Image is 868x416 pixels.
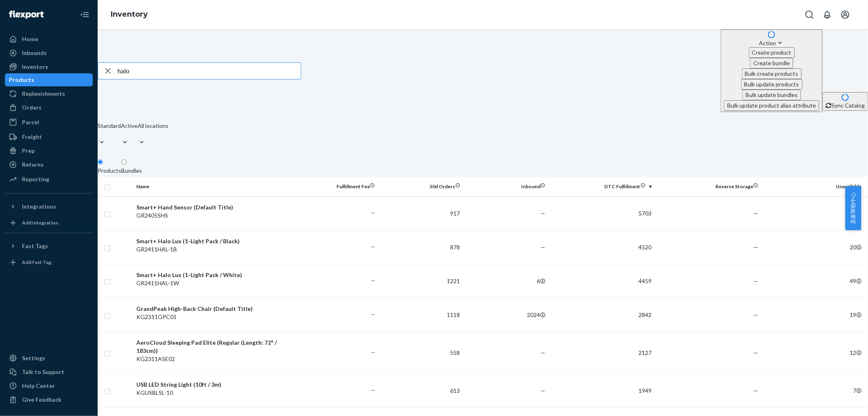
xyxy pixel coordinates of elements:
div: Integrations [22,202,56,211]
input: Active [121,130,122,138]
div: Standard [98,122,121,130]
div: Returns [22,161,44,169]
td: 1949 [549,374,655,407]
div: Products [98,167,121,175]
div: Prep [22,147,35,155]
td: 17 [761,196,868,230]
a: Talk to Support [5,365,93,379]
th: Inbound [464,177,549,196]
button: Bulk create products [742,68,802,79]
span: — [753,387,758,394]
td: 2127 [549,332,655,374]
th: Reserve Storage [655,177,762,196]
button: Bulk update product alias attribute [724,100,819,111]
a: Inventory [111,10,148,19]
button: Fast Tags [5,240,93,253]
div: Home [22,35,38,43]
div: Replenishments [22,90,65,98]
div: GR2411HAL-1W [136,279,290,287]
button: Integrations [5,200,93,213]
th: Unavailable [761,177,868,196]
button: 卖家帮助中心 [845,186,861,230]
p: ... [296,385,375,393]
span: Bulk update product alias attribute [727,102,816,109]
a: Replenishments [5,87,93,100]
td: 20 [761,230,868,264]
span: — [753,349,758,356]
div: Inventory [22,63,48,71]
td: 2842 [549,298,655,332]
span: Bulk update products [744,81,799,88]
a: Add Fast Tag [5,256,93,269]
img: Flexport logo [9,11,44,19]
button: Create bundle [750,58,793,68]
div: KGUSBLSL-10 [136,389,290,397]
div: Action [724,39,819,47]
a: Prep [5,144,93,157]
span: Create product [752,49,791,56]
td: 917 [378,196,463,230]
td: 1221 [378,264,463,298]
span: — [540,387,545,394]
td: 4459 [549,264,655,298]
a: Freight [5,130,93,143]
th: 30d Orders [378,177,463,196]
a: Orders [5,101,93,114]
span: Bulk update bundles [746,91,798,98]
div: KG2311GPC01 [136,313,290,321]
div: All locations [138,122,168,130]
td: 878 [378,230,463,264]
div: KG2311ASE02 [136,355,290,363]
span: — [753,244,758,251]
button: Bulk update bundles [742,90,801,100]
div: Smart+ Hand Sensor (Default Title) [136,203,290,211]
button: Close Navigation [77,7,93,23]
button: Create product [749,47,795,58]
div: Freight [22,133,42,141]
div: Help Center [22,382,55,390]
div: Reporting [22,175,49,183]
div: Talk to Support [22,368,64,376]
td: 7 [761,374,868,407]
input: Standard [98,130,98,138]
span: — [540,349,545,356]
button: Open notifications [819,7,835,23]
ol: breadcrumbs [104,3,154,26]
button: Give Feedback [5,393,93,406]
td: 558 [378,332,463,374]
span: — [753,277,758,284]
a: Inbounds [5,46,93,59]
a: Add Integration [5,216,93,229]
div: Orders [22,103,42,112]
div: Settings [22,354,45,362]
td: 613 [378,374,463,407]
p: ... [296,275,375,283]
p: ... [296,309,375,317]
input: Products [98,159,103,165]
div: USB LED String Light (10ft / 3m) [136,381,290,389]
button: Open Search Box [801,7,818,23]
input: All locations [138,130,138,138]
td: 5703 [549,196,655,230]
span: — [540,210,545,217]
span: Bulk create products [745,70,798,77]
div: Parcel [22,118,39,126]
div: Give Feedback [22,396,61,404]
span: Create bundle [753,59,790,66]
a: Settings [5,352,93,365]
div: Active [121,122,138,130]
div: GR2411HAL-1B [136,245,290,253]
a: Returns [5,158,93,171]
a: Parcel [5,116,93,129]
span: — [753,311,758,318]
p: ... [296,347,375,355]
th: Name [133,177,293,196]
th: Fulfillment Fee [293,177,378,196]
a: Products [5,73,93,86]
span: — [753,210,758,217]
th: DTC Fulfillment [549,177,655,196]
div: Bundles [121,167,142,175]
p: ... [296,241,375,249]
div: Add Fast Tag [22,259,51,266]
